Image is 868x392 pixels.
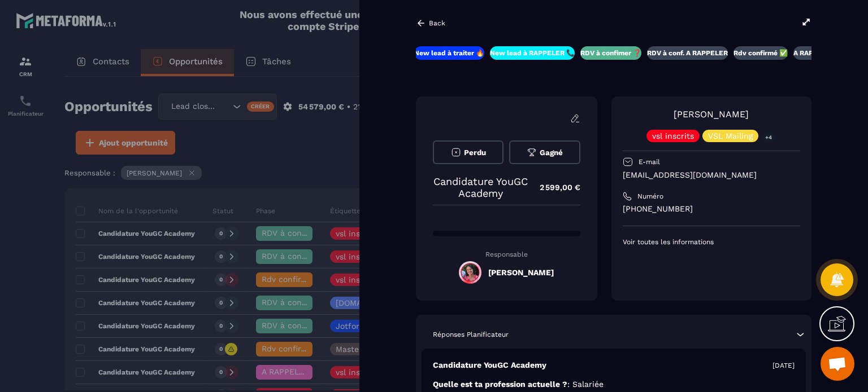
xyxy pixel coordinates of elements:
[647,49,728,58] p: RDV à conf. A RAPPELER
[708,132,753,140] p: VSL Mailing
[734,49,788,58] p: Rdv confirmé ✅
[433,250,580,258] p: Responsable
[821,347,854,381] div: Ouvrir le chat
[433,140,504,164] button: Perdu
[429,19,445,27] p: Back
[674,109,749,120] a: [PERSON_NAME]
[433,379,795,390] p: Quelle est ta profession actuelle ?
[567,380,604,389] span: : Salariée
[639,157,660,166] p: E-mail
[464,148,486,157] span: Perdu
[433,330,509,339] p: Réponses Planificateur
[652,132,694,140] p: vsl inscrits
[761,131,776,143] p: +4
[772,361,795,370] p: [DATE]
[433,360,546,371] p: Candidature YouGC Academy
[414,49,484,58] p: New lead à traiter 🔥
[623,237,800,246] p: Voir toutes les informations
[433,175,528,199] p: Candidature YouGC Academy
[509,140,580,164] button: Gagné
[623,204,800,214] p: [PHONE_NUMBER]
[488,268,554,277] h5: [PERSON_NAME]
[540,148,563,157] span: Gagné
[637,192,663,201] p: Numéro
[623,170,800,180] p: [EMAIL_ADDRESS][DOMAIN_NAME]
[528,177,580,199] p: 2 599,00 €
[490,49,575,58] p: New lead à RAPPELER 📞
[580,49,641,58] p: RDV à confimer ❓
